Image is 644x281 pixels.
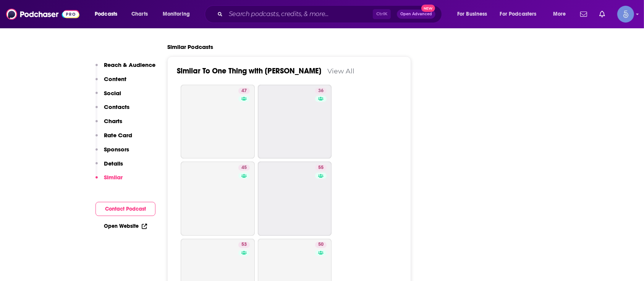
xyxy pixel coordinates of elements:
a: 47 [181,85,255,159]
button: Contacts [95,103,129,117]
img: Podchaser - Follow, Share and Rate Podcasts [6,7,79,21]
span: 50 [318,241,324,249]
span: 55 [318,164,324,172]
p: Contacts [104,103,129,110]
button: open menu [89,8,127,20]
button: Content [95,75,126,89]
a: Charts [126,8,152,20]
a: 50 [315,242,327,248]
a: 47 [238,88,250,94]
a: 55 [315,165,327,171]
span: 45 [241,164,247,172]
a: 45 [238,165,250,171]
button: Sponsors [95,146,129,160]
span: Charts [131,9,148,19]
span: 53 [241,241,247,249]
a: Show notifications dropdown [596,8,608,21]
input: Search podcasts, credits, & more... [226,8,373,20]
span: Ctrl K [373,9,391,19]
p: Similar [104,174,123,181]
button: Similar [95,174,123,188]
span: Monitoring [163,9,190,19]
a: 55 [258,162,332,236]
span: New [421,5,435,12]
button: Contact Podcast [95,202,155,216]
a: 53 [238,242,250,248]
a: Open Website [104,223,147,229]
p: Sponsors [104,146,129,153]
span: Logged in as Spiral5-G1 [617,6,634,23]
button: open menu [495,8,548,20]
span: 47 [241,87,247,95]
img: User Profile [617,6,634,23]
button: Social [95,89,121,104]
div: Search podcasts, credits, & more... [212,5,449,23]
button: Reach & Audience [95,61,155,75]
span: For Podcasters [500,9,537,19]
button: Show profile menu [617,6,634,23]
a: Similar To One Thing with [PERSON_NAME] [177,66,321,76]
p: Social [104,89,121,97]
button: Rate Card [95,132,132,146]
p: Details [104,160,123,167]
p: Reach & Audience [104,61,155,68]
span: 36 [318,87,324,95]
button: Charts [95,117,122,132]
a: Show notifications dropdown [577,8,590,21]
a: View All [327,67,354,75]
p: Content [104,75,126,83]
p: Charts [104,117,122,125]
h2: Similar Podcasts [167,43,213,50]
a: 36 [258,85,332,159]
button: open menu [548,8,576,20]
span: Podcasts [95,9,117,19]
p: Rate Card [104,132,132,139]
span: Open Advanced [400,12,432,16]
span: For Business [457,9,487,19]
span: More [553,9,566,19]
button: open menu [157,8,200,20]
a: 45 [181,162,255,236]
a: 36 [315,88,327,94]
button: Open AdvancedNew [397,10,435,19]
button: open menu [452,8,497,20]
button: Details [95,160,123,174]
